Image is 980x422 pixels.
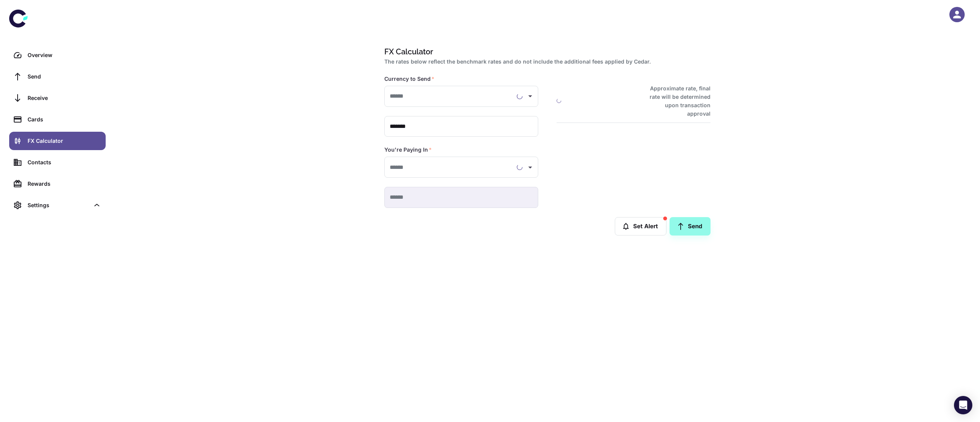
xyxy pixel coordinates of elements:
button: Open [525,162,536,173]
div: Rewards [28,180,101,188]
a: Contacts [9,153,106,172]
a: Receive [9,89,106,107]
div: Overview [28,51,101,59]
a: Send [9,67,106,86]
label: You're Paying In [384,146,432,154]
div: Settings [9,196,106,214]
div: Receive [28,94,101,102]
div: Send [28,72,101,81]
label: Currency to Send [384,75,434,83]
div: Contacts [28,158,101,167]
div: FX Calculator [28,137,101,145]
a: Overview [9,46,106,64]
a: Cards [9,110,106,129]
h6: Approximate rate, final rate will be determined upon transaction approval [641,84,710,118]
button: Open [525,91,536,101]
a: Rewards [9,175,106,193]
a: FX Calculator [9,132,106,150]
div: Settings [28,201,90,209]
div: Open Intercom Messenger [954,396,972,414]
a: Send [670,217,710,236]
button: Set Alert [615,217,666,236]
h1: FX Calculator [384,46,707,57]
div: Cards [28,115,101,124]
